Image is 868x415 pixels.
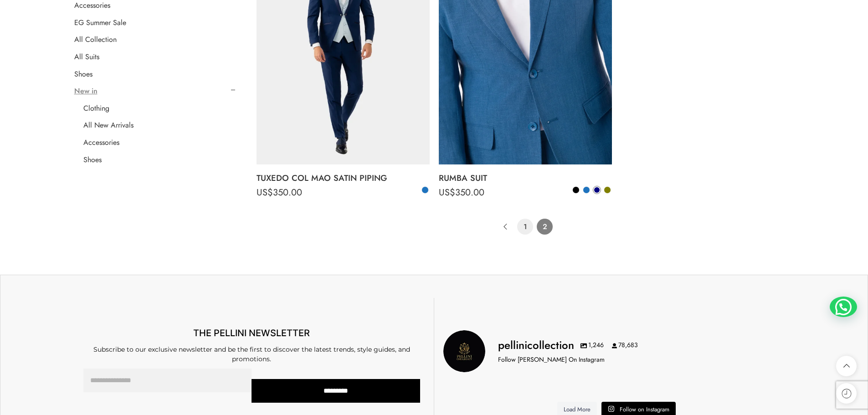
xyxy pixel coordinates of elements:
a: Blue [421,186,429,194]
a: EG Summer Sale [74,18,126,27]
a: All Collection [74,35,117,44]
a: Shoes [83,155,102,164]
a: All Suits [74,52,99,61]
input: Email Address * [83,369,252,393]
span: Subscribe to our exclusive newsletter and be the first to discover the latest trends, style guide... [93,345,410,363]
h3: pellinicollection [498,338,574,353]
a: RUMBA SUIT [439,169,612,187]
span: US$ [439,186,455,199]
a: Accessories [83,138,119,147]
p: Follow [PERSON_NAME] On Instagram [498,355,605,364]
span: THE PELLINI NEWSLETTER [193,328,310,338]
a: Blue [582,186,591,194]
a: Page 1 [517,219,533,235]
a: New in [74,87,98,96]
span: Load More [564,405,591,414]
a: Clothing [83,104,109,113]
span: 1,246 [580,341,604,350]
bdi: 350.00 [439,186,484,199]
svg: Instagram [608,405,615,412]
a: All New Arrivals [83,121,134,130]
span: 78,683 [612,341,638,350]
nav: Product Pagination [257,219,794,236]
a: TUXEDO COL MAO SATIN PIPING [257,169,430,187]
a: Shoes [74,70,92,79]
span: US$ [257,186,273,199]
span: Page 2 [537,219,553,235]
a: Pellini Collection pellinicollection 1,246 78,683 Follow [PERSON_NAME] On Instagram [443,330,790,372]
span: Follow on Instagram [620,405,669,414]
bdi: 350.00 [257,186,302,199]
a: Accessories [74,1,110,10]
